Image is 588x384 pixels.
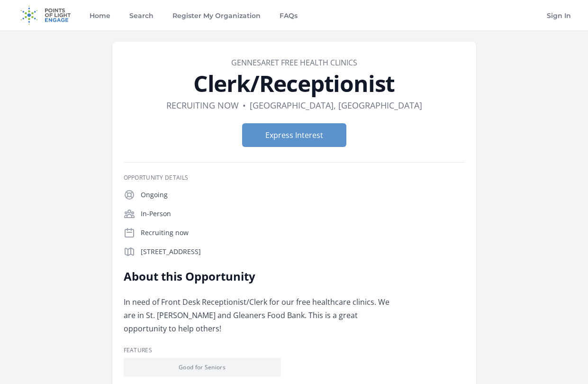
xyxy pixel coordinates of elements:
h2: About this Opportunity [124,269,401,284]
p: Ongoing [141,190,465,200]
p: Recruiting now [141,228,465,238]
div: • [243,99,246,112]
h3: Opportunity Details [124,174,465,182]
p: In need of Front Desk Receptionist/Clerk for our free healthcare clinics. We are in St. [PERSON_N... [124,295,401,335]
dd: Recruiting now [166,99,239,112]
button: Express Interest [242,123,346,147]
li: Good for Seniors [124,358,281,377]
p: In-Person [141,209,465,219]
h3: Features [124,347,465,354]
h1: Clerk/Receptionist [124,72,465,95]
p: [STREET_ADDRESS] [141,247,465,256]
a: Gennesaret Free Health Clinics [231,57,357,68]
dd: [GEOGRAPHIC_DATA], [GEOGRAPHIC_DATA] [250,99,422,112]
